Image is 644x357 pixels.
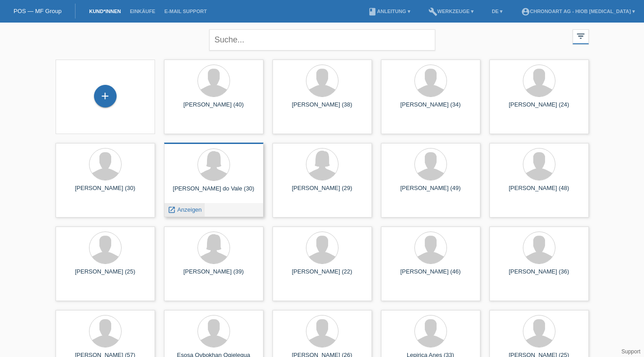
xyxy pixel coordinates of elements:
a: Support [621,348,640,355]
div: [PERSON_NAME] (46) [388,268,473,283]
i: account_circle [521,7,530,16]
span: Anzeigen [177,206,202,213]
i: book [368,7,377,16]
div: [PERSON_NAME] (34) [388,101,473,116]
a: bookAnleitung ▾ [363,9,414,14]
i: filter_list [576,31,586,41]
div: [PERSON_NAME] (49) [388,185,473,199]
div: [PERSON_NAME] (48) [497,185,582,199]
i: build [428,7,437,16]
a: DE ▾ [487,9,507,14]
a: Kund*innen [85,9,125,14]
a: account_circleChronoart AG - Hiob [MEDICAL_DATA] ▾ [517,9,640,14]
a: E-Mail Support [160,9,212,14]
div: [PERSON_NAME] (22) [280,268,365,283]
div: [PERSON_NAME] do Vale (30) [171,185,256,199]
div: [PERSON_NAME] (25) [63,268,148,283]
div: [PERSON_NAME] (24) [497,101,582,116]
div: [PERSON_NAME] (30) [63,185,148,199]
a: Einkäufe [125,9,160,14]
div: [PERSON_NAME] (40) [171,101,256,116]
input: Suche... [209,29,435,51]
a: POS — MF Group [14,8,61,14]
div: [PERSON_NAME] (38) [280,101,365,116]
div: Kund*in hinzufügen [94,88,116,104]
div: [PERSON_NAME] (29) [280,185,365,199]
div: [PERSON_NAME] (39) [171,268,256,283]
a: buildWerkzeuge ▾ [424,9,479,14]
a: launch Anzeigen [168,206,202,213]
i: launch [168,206,176,214]
div: [PERSON_NAME] (36) [497,268,582,283]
